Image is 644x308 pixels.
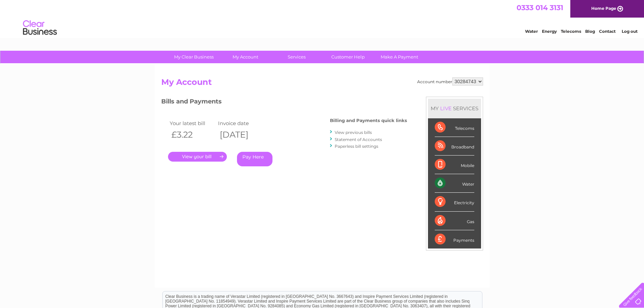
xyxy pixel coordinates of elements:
[599,29,616,34] a: Contact
[525,29,538,34] a: Water
[161,77,483,90] h2: My Account
[168,119,217,128] td: Your latest bill
[269,51,325,63] a: Services
[517,3,563,12] a: 0333 014 3131
[168,152,227,162] a: .
[561,29,581,34] a: Telecoms
[435,193,474,211] div: Electricity
[417,77,483,86] div: Account number
[335,144,378,149] a: Paperless bill settings
[372,51,427,63] a: Make A Payment
[428,99,481,118] div: MY SERVICES
[166,51,222,63] a: My Clear Business
[216,119,265,128] td: Invoice date
[217,51,273,63] a: My Account
[435,174,474,193] div: Water
[161,97,407,109] h3: Bills and Payments
[542,29,557,34] a: Energy
[216,128,265,142] th: [DATE]
[237,152,272,166] a: Pay Here
[435,230,474,248] div: Payments
[585,29,595,34] a: Blog
[23,18,57,38] img: logo.png
[435,212,474,230] div: Gas
[439,105,453,112] div: LIVE
[330,118,407,123] h4: Billing and Payments quick links
[163,4,482,33] div: Clear Business is a trading name of Verastar Limited (registered in [GEOGRAPHIC_DATA] No. 3667643...
[320,51,376,63] a: Customer Help
[335,137,382,142] a: Statement of Accounts
[435,137,474,156] div: Broadband
[435,156,474,174] div: Mobile
[435,118,474,137] div: Telecoms
[168,128,217,142] th: £3.22
[622,29,638,34] a: Log out
[335,130,372,135] a: View previous bills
